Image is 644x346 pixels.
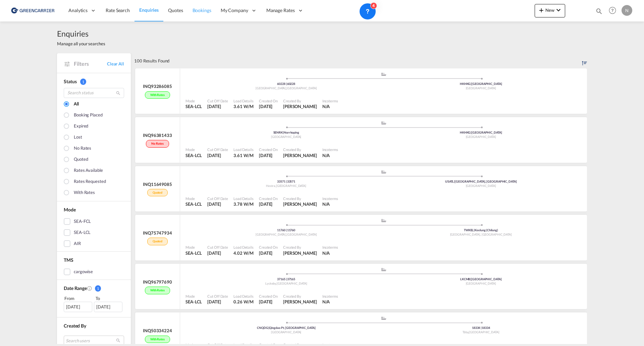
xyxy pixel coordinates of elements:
[271,330,301,334] span: [GEOGRAPHIC_DATA]
[283,250,317,256] div: Fredrik Fagerman
[266,184,276,188] span: Hestra
[283,299,317,304] span: [PERSON_NAME]
[466,282,496,285] span: [GEOGRAPHIC_DATA]
[276,184,306,188] span: [GEOGRAPHIC_DATA]
[74,189,95,197] div: With rates
[276,282,277,285] span: ,
[207,196,228,201] div: Cut Off Date
[460,82,502,86] span: HKHKG [GEOGRAPHIC_DATA]
[143,132,172,138] div: INQ96381433
[74,218,91,225] div: SEA-FCL
[322,152,330,158] div: N/A
[134,68,587,117] div: INQ93286085With rates assets/icons/custom/ship-fill.svgassets/icons/custom/roll-o-plane.svgOrigin...
[259,201,272,207] span: [DATE]
[286,86,317,90] span: [GEOGRAPHIC_DATA]
[607,5,622,17] div: Help
[221,7,248,14] span: My Company
[277,282,307,285] span: [GEOGRAPHIC_DATA]
[185,250,202,256] div: SEA-LCL
[271,135,301,139] span: [GEOGRAPHIC_DATA]
[74,123,88,130] div: Expired
[283,294,317,299] div: Created By
[74,240,81,247] div: AIR
[147,189,168,197] div: Quoted
[207,98,228,103] div: Cut Off Date
[537,6,545,14] md-icon: icon-plus 400-fg
[380,219,388,222] md-icon: assets/icons/custom/ship-fill.svg
[143,83,172,89] div: INQ93286085
[233,103,254,109] div: 3.61 W/M
[469,330,499,334] span: [GEOGRAPHIC_DATA]
[286,82,287,86] span: |
[466,135,496,139] span: [GEOGRAPHIC_DATA]
[74,268,93,275] div: cargowise
[259,152,278,158] div: 25 Aug 2025
[57,41,105,47] span: Manage all your searches
[380,121,388,125] md-icon: assets/icons/custom/ship-fill.svg
[185,245,202,250] div: Mode
[64,240,124,247] md-checkbox: AIR
[74,145,91,152] div: No rates
[283,103,317,109] div: Alf Wassberg
[380,170,388,174] md-icon: assets/icons/custom/ship-fill.svg
[445,180,517,183] span: USATL [GEOGRAPHIC_DATA], [GEOGRAPHIC_DATA]
[286,86,286,90] span: ,
[595,7,603,17] div: icon-magnify
[474,228,475,232] span: |
[74,101,79,108] div: All
[481,326,482,330] span: |
[286,233,317,236] span: [GEOGRAPHIC_DATA]
[460,131,502,134] span: HKHKG [GEOGRAPHIC_DATA]
[283,201,317,207] div: Nicolas Myrén
[207,294,228,299] div: Cut Off Date
[64,218,124,225] md-checkbox: SEA-FCL
[145,91,170,99] div: With rates
[64,295,93,302] div: From
[147,238,168,245] div: Quoted
[287,82,296,86] span: 60228
[259,299,278,305] div: 21 Aug 2025
[74,229,91,236] div: SEA-LCL
[322,299,330,305] div: N/A
[380,316,388,320] md-icon: assets/icons/custom/ship-fill.svg
[322,294,338,299] div: Incoterms
[537,7,562,13] span: New
[185,294,202,299] div: Mode
[595,7,603,15] md-icon: icon-magnify
[554,6,562,14] md-icon: icon-chevron-down
[233,201,254,207] div: 3.78 W/M
[268,326,269,330] span: |
[207,104,221,109] span: [DATE]
[145,336,170,343] div: With rates
[322,245,338,250] div: Incoterms
[283,250,317,256] span: [PERSON_NAME]
[464,228,498,232] span: TWKEL Keelung (Chilung)
[287,277,296,281] span: 37165
[257,326,316,330] span: CNQDG Qingdao Pt, [GEOGRAPHIC_DATA]
[535,4,565,17] button: icon-plus 400-fgNewicon-chevron-down
[283,147,317,152] div: Created By
[259,299,272,304] span: [DATE]
[266,7,295,14] span: Manage Rates
[94,302,122,312] div: [DATE]
[134,264,587,313] div: INQ96797690With rates assets/icons/custom/ship-fill.svgassets/icons/custom/roll-o-plane.svgOrigin...
[207,299,228,305] div: 21 Aug 2025
[322,201,330,207] div: N/A
[607,5,618,16] span: Help
[482,326,490,330] span: 18334
[185,299,202,305] div: SEA-LCL
[582,53,587,68] div: Sort by: Created on
[233,250,254,256] div: 4.02 W/M
[322,196,338,201] div: Incoterms
[287,180,296,183] span: 33571
[207,250,221,256] span: [DATE]
[74,178,106,186] div: Rates Requested
[471,131,472,134] span: |
[185,98,202,103] div: Mode
[207,299,221,304] span: [DATE]
[283,201,317,207] span: [PERSON_NAME]
[10,3,55,18] img: 609dfd708afe11efa14177256b0082fb.png
[64,257,73,263] span: TMS
[64,207,76,212] span: Mode
[380,268,388,271] md-icon: assets/icons/custom/ship-fill.svg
